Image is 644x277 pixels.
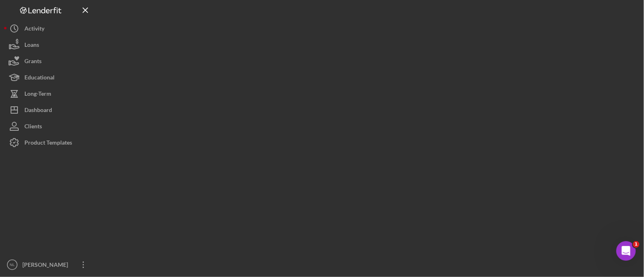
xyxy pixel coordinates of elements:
[4,257,94,273] button: NL[PERSON_NAME]
[24,37,39,55] div: Loans
[633,241,640,248] span: 1
[4,69,94,86] button: Educational
[4,53,94,69] button: Grants
[4,86,94,102] button: Long-Term
[24,69,55,88] div: Educational
[24,20,44,39] div: Activity
[24,86,51,104] div: Long-Term
[4,118,94,134] button: Clients
[4,37,94,53] button: Loans
[24,102,52,120] div: Dashboard
[616,241,636,261] iframe: Intercom live chat
[24,53,42,71] div: Grants
[24,118,42,136] div: Clients
[24,134,72,153] div: Product Templates
[20,257,73,275] div: [PERSON_NAME]
[4,20,94,37] button: Activity
[4,134,94,151] button: Product Templates
[4,102,94,118] button: Dashboard
[10,263,15,267] text: NL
